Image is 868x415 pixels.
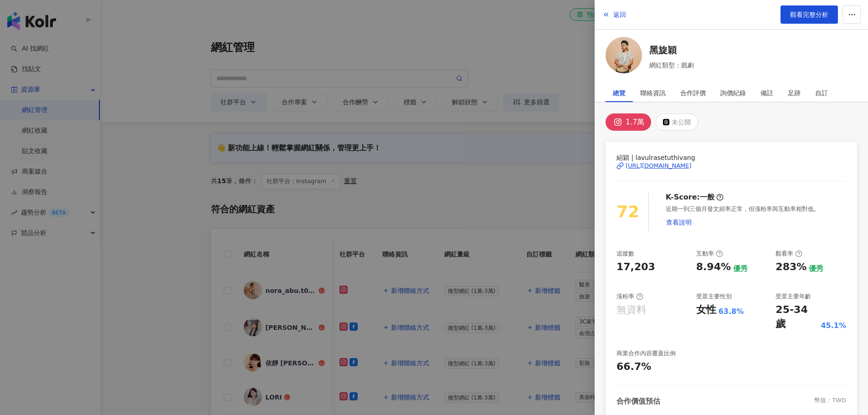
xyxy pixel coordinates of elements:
span: 觀看完整分析 [790,11,828,18]
div: [URL][DOMAIN_NAME] [626,162,692,170]
div: 自訂 [815,84,828,102]
span: 返回 [613,11,626,18]
div: 商業合作內容覆蓋比例 [616,349,676,358]
div: 25-34 歲 [776,303,818,331]
button: 未公開 [656,113,698,131]
div: 72 [616,199,639,225]
span: 網紅類型：戲劇 [649,60,694,70]
div: K-Score : [666,192,724,202]
div: 足跡 [788,84,801,102]
a: KOL Avatar [606,37,642,77]
a: [URL][DOMAIN_NAME] [616,162,846,170]
div: 一般 [700,192,714,202]
span: 查看說明 [666,219,692,226]
div: 合作價值預估 [616,396,660,406]
button: 查看說明 [666,213,692,231]
div: 優秀 [809,264,823,274]
div: 1.7萬 [626,116,644,128]
a: 黑旋穎 [649,44,694,56]
button: 返回 [602,5,627,24]
div: 63.8% [719,307,744,317]
div: 近期一到三個月發文頻率正常，但漲粉率與互動率相對低。 [666,205,846,231]
img: KOL Avatar [606,37,642,73]
div: 受眾主要性別 [696,292,732,301]
div: 漲粉率 [616,292,643,301]
div: 詢價紀錄 [720,84,746,102]
div: 無資料 [616,303,647,317]
div: 備註 [760,84,773,102]
div: 幣值：TWD [814,396,846,406]
div: 未公開 [672,116,691,128]
div: 45.1% [821,321,846,331]
div: 聯絡資訊 [640,84,666,102]
div: 追蹤數 [616,250,634,258]
div: 優秀 [733,264,748,274]
div: 66.7% [616,360,651,374]
div: 17,203 [616,260,655,274]
div: 受眾主要年齡 [776,292,811,301]
a: 觀看完整分析 [781,5,838,24]
div: 女性 [696,303,716,317]
div: 互動率 [696,250,723,258]
div: 總覽 [613,84,626,102]
div: 觀看率 [776,250,802,258]
div: 8.94% [696,260,731,274]
div: 合作評價 [680,84,706,102]
span: 紹穎 | lavulrasetuthivang [616,153,846,163]
button: 1.7萬 [606,113,651,131]
div: 283% [776,260,806,274]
